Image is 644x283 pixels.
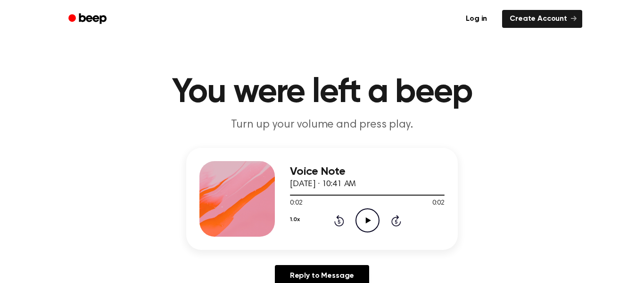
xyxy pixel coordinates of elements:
span: 0:02 [290,198,302,208]
button: 1.0x [290,212,299,228]
span: 0:02 [432,198,445,208]
h3: Voice Note [290,165,445,178]
a: Beep [62,10,115,28]
span: [DATE] · 10:41 AM [290,180,356,189]
a: Log in [456,8,496,30]
p: Turn up your volume and press play. [141,117,503,133]
a: Create Account [502,10,582,28]
h1: You were left a beep [81,76,563,110]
